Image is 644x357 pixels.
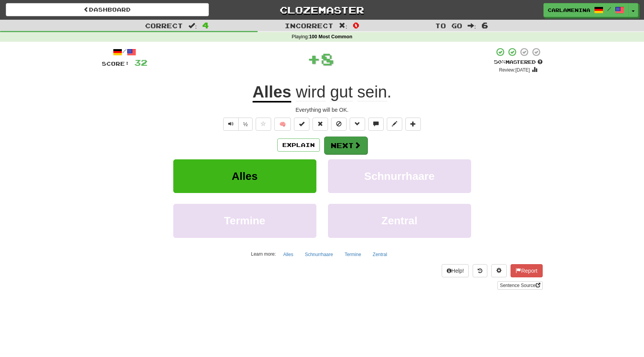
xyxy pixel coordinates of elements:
span: gut [330,83,352,101]
button: Schnurrhaare [328,159,471,193]
button: ½ [238,118,253,131]
div: Text-to-speech controls [222,118,253,131]
span: / [607,6,611,12]
span: Incorrect [285,22,333,29]
span: 50 % [494,59,506,65]
div: Mastered [494,59,543,66]
small: Learn more: [251,251,276,257]
span: Alles [232,170,258,182]
small: Review: [DATE] [499,67,530,73]
button: Help! [442,264,469,277]
button: Termine [173,204,316,237]
span: 6 [482,20,488,30]
span: sein [357,83,387,101]
button: Report [511,264,542,277]
button: Grammar (alt+g) [350,118,365,131]
button: Termine [340,249,366,260]
button: 🧠 [274,118,291,131]
span: 8 [321,49,334,68]
span: + [307,47,321,70]
span: . [291,83,391,101]
button: Schnurrhaare [301,249,337,260]
span: 0 [353,20,359,30]
strong: 100 Most Common [309,34,352,39]
span: : [339,22,347,29]
button: Play sentence audio (ctl+space) [223,118,239,131]
button: Alles [173,159,316,193]
button: Alles [279,249,297,260]
div: Everything will be OK. [102,106,543,114]
span: Zentral [381,215,417,227]
a: Clozemaster [220,3,424,17]
button: Favorite sentence (alt+f) [256,118,271,131]
span: Termine [224,215,265,227]
a: Dashboard [6,3,209,16]
u: Alles [253,83,291,102]
span: Schnurrhaare [364,170,434,182]
button: Edit sentence (alt+d) [387,118,402,131]
button: Explain [277,138,320,152]
span: carlamenina [548,7,590,14]
span: : [468,22,476,29]
a: Sentence Source [497,281,542,290]
button: Reset to 0% Mastered (alt+r) [313,118,328,131]
a: carlamenina / [543,3,629,17]
button: Next [324,137,367,154]
span: 4 [202,20,209,30]
button: Zentral [369,249,391,260]
span: wird [296,83,326,101]
button: Discuss sentence (alt+u) [368,118,384,131]
div: / [102,47,147,57]
span: Correct [145,22,183,29]
button: Set this sentence to 100% Mastered (alt+m) [294,118,309,131]
button: Zentral [328,204,471,237]
button: Add to collection (alt+a) [405,118,421,131]
span: : [188,22,197,29]
span: 32 [134,58,147,67]
span: Score: [102,60,130,67]
button: Ignore sentence (alt+i) [331,118,347,131]
span: To go [435,22,462,29]
button: Round history (alt+y) [473,264,487,277]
